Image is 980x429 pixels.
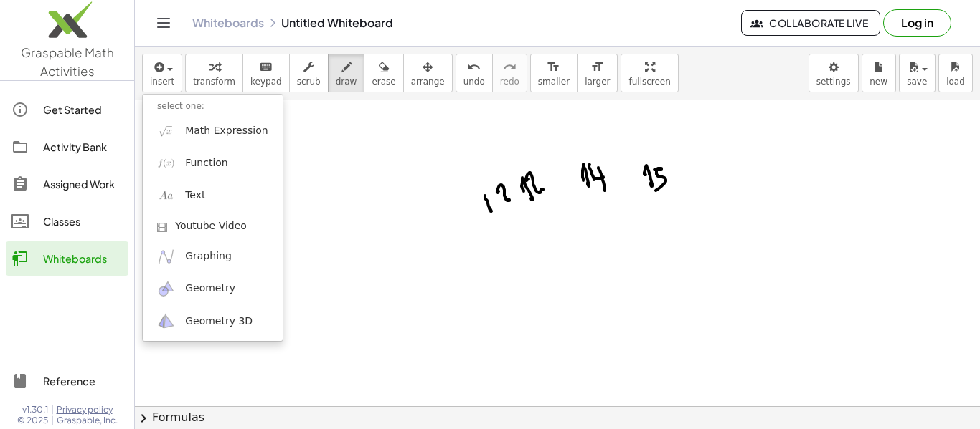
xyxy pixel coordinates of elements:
[143,273,283,305] a: Geometry
[816,77,851,87] span: settings
[22,404,48,415] span: v1.30.1
[43,213,123,230] div: Classes
[741,10,880,36] button: Collaborate Live
[143,241,283,273] a: Graphing
[157,122,175,140] img: sqrt_x.png
[192,16,264,30] a: Whiteboards
[143,305,283,337] a: Geometry 3D
[152,11,175,34] button: Toggle navigation
[43,138,123,155] div: Activity Bank
[143,115,283,147] a: Math Expression
[547,59,560,76] i: format_size
[463,77,485,87] span: undo
[411,77,445,87] span: arrange
[946,77,965,87] span: load
[143,180,283,212] a: Text
[51,404,54,415] span: |
[43,250,123,267] div: Whiteboards
[175,219,247,233] span: Youtube Video
[938,54,973,92] button: load
[500,77,519,87] span: redo
[6,167,128,201] a: Assigned Work
[467,59,481,76] i: undo
[51,415,54,426] span: |
[185,124,268,138] span: Math Expression
[503,59,517,76] i: redo
[6,204,128,238] a: Classes
[6,241,128,276] a: Whiteboards
[143,147,283,179] a: Function
[6,92,128,127] a: Get Started
[336,77,357,87] span: draw
[43,372,123,390] div: Reference
[403,54,453,92] button: arrange
[57,404,118,415] a: Privacy policy
[185,249,232,264] span: Graphing
[135,406,980,429] button: chevron_rightFormulas
[585,77,610,87] span: larger
[530,54,578,92] button: format_sizesmaller
[809,54,859,92] button: settings
[456,54,493,92] button: undoundo
[43,175,123,193] div: Assigned Work
[185,156,228,170] span: Function
[538,77,570,87] span: smaller
[185,54,243,92] button: transform
[157,280,175,298] img: ggb-geometry.svg
[899,54,936,92] button: save
[753,16,868,29] span: Collaborate Live
[143,212,283,241] a: Youtube Video
[157,312,175,330] img: ggb-3d.svg
[862,54,896,92] button: new
[185,314,253,329] span: Geometry 3D
[907,77,927,87] span: save
[242,54,290,92] button: keyboardkeypad
[328,54,365,92] button: draw
[43,101,123,118] div: Get Started
[590,59,604,76] i: format_size
[17,415,48,426] span: © 2025
[157,187,175,205] img: Aa.png
[259,59,273,76] i: keyboard
[6,364,128,398] a: Reference
[372,77,395,87] span: erase
[135,410,152,427] span: chevron_right
[185,188,205,203] span: Text
[364,54,403,92] button: erase
[21,44,114,79] span: Graspable Math Activities
[142,54,182,92] button: insert
[250,77,282,87] span: keypad
[628,77,670,87] span: fullscreen
[157,248,175,266] img: ggb-graphing.svg
[870,77,887,87] span: new
[193,77,235,87] span: transform
[150,77,174,87] span: insert
[157,154,175,172] img: f_x.png
[185,281,235,296] span: Geometry
[577,54,618,92] button: format_sizelarger
[57,415,118,426] span: Graspable, Inc.
[492,54,527,92] button: redoredo
[883,9,951,37] button: Log in
[621,54,678,92] button: fullscreen
[297,77,321,87] span: scrub
[6,130,128,164] a: Activity Bank
[143,98,283,115] li: select one:
[289,54,329,92] button: scrub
